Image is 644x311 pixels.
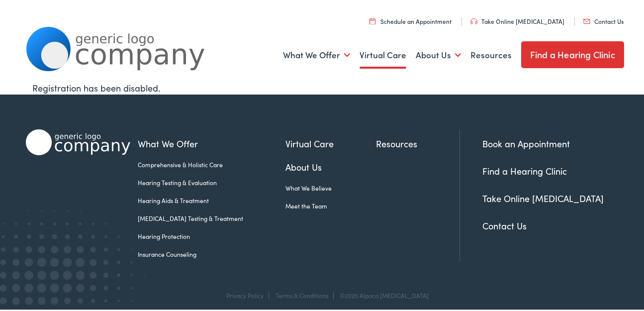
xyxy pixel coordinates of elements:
[482,191,604,203] a: Take Online [MEDICAL_DATA]
[138,230,285,239] a: Hearing Protection
[583,17,590,22] img: utility icon
[26,128,130,154] img: Alpaca Audiology
[138,248,285,257] a: Insurance Counseling
[32,80,617,93] div: Registration has been disabled.
[138,159,285,168] a: Comprehensive & Holistic Care
[369,16,375,23] img: utility icon
[416,35,461,72] a: About Us
[138,135,285,149] a: What We Offer
[335,291,429,298] div: ©2025 Alpaca [MEDICAL_DATA]
[138,177,285,186] a: Hearing Testing & Evaluation
[283,35,350,72] a: What We Offer
[285,200,376,209] a: Meet the Team
[138,212,285,221] a: [MEDICAL_DATA] Testing & Treatment
[285,135,376,149] a: Virtual Care
[470,15,564,24] a: Take Online [MEDICAL_DATA]
[482,163,567,176] a: Find a Hearing Clinic
[285,182,376,191] a: What We Believe
[470,35,512,72] a: Resources
[369,15,452,24] a: Schedule an Appointment
[521,40,624,67] a: Find a Hearing Clinic
[138,195,285,204] a: Hearing Aids & Treatment
[276,290,328,298] a: Terms & Conditions
[583,15,624,24] a: Contact Us
[360,35,406,72] a: Virtual Care
[482,218,527,230] a: Contact Us
[226,290,264,298] a: Privacy Policy
[470,17,477,23] img: utility icon
[482,136,570,148] a: Book an Appointment
[376,135,460,149] a: Resources
[285,159,376,172] a: About Us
